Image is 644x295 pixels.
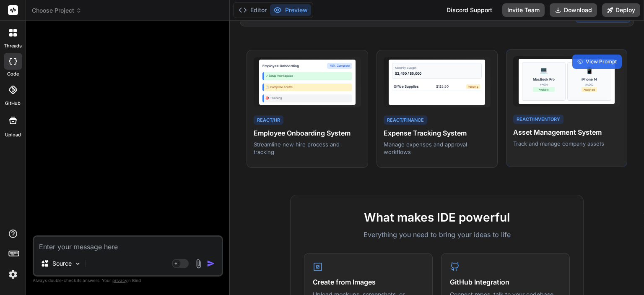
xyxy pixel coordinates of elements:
[513,140,620,147] p: Track and manage company assets
[5,100,21,107] label: GitHub
[32,6,82,15] span: Choose Project
[436,84,449,89] div: $125.50
[207,259,215,268] img: icon
[254,115,283,125] div: React/HR
[513,127,620,137] h4: Asset Management System
[235,4,270,16] button: Editor
[112,278,127,283] span: privacy
[384,141,491,156] p: Manage expenses and approval workflows
[533,77,555,82] div: MacBook Pro
[52,259,72,268] p: Source
[533,83,555,86] div: #A001
[384,115,427,125] div: React/Finance
[395,66,479,70] div: Monthly Budget
[582,87,597,92] div: Assigned
[602,3,640,17] button: Deploy
[262,63,299,68] div: Employee Onboarding
[384,128,491,138] h4: Expense Tracking System
[450,277,561,287] h4: GitHub Integration
[304,230,570,240] p: Everything you need to bring your ideas to life
[582,77,597,82] div: iPhone 14
[262,84,352,91] div: 📋 Complete Forms
[502,3,545,17] button: Invite Team
[513,115,563,124] div: React/Inventory
[5,131,21,138] label: Upload
[7,70,19,78] label: code
[550,3,597,17] button: Download
[466,84,480,89] div: Pending
[395,71,479,76] div: $2,450 / $5,000
[585,65,594,75] div: 📱
[194,259,203,269] img: attachment
[262,72,352,80] div: ✓ Setup Workspace
[262,94,352,102] div: 🎯 Training
[394,84,418,89] div: Office Supplies
[33,277,223,285] p: Always double-check its answers. Your in Bind
[6,267,20,282] img: settings
[533,87,555,92] div: Available
[313,277,424,287] h4: Create from Images
[586,58,617,65] span: View Prompt
[270,4,311,16] button: Preview
[4,42,22,50] label: threads
[74,260,81,267] img: Pick Models
[304,209,570,226] h2: What makes IDE powerful
[254,128,361,138] h4: Employee Onboarding System
[540,65,548,75] div: 💻
[441,3,497,17] div: Discord Support
[254,141,361,156] p: Streamline new hire process and tracking
[582,83,597,86] div: #A002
